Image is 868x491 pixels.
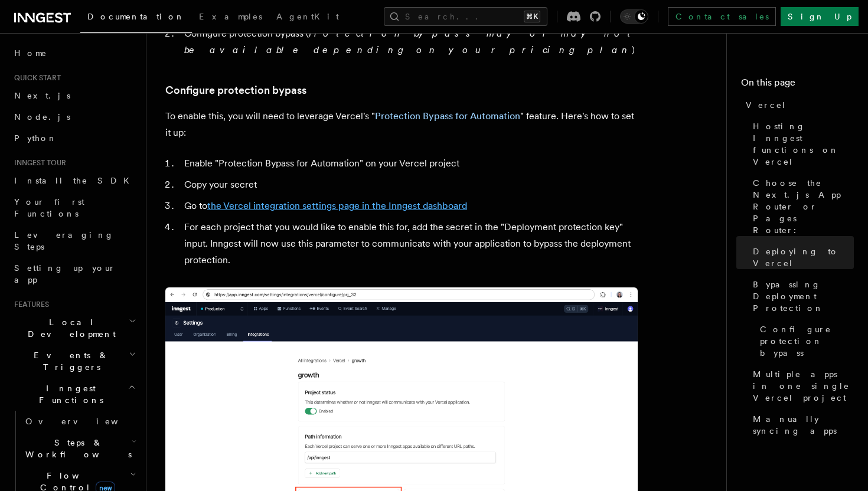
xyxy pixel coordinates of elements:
button: Toggle dark mode [620,9,648,24]
a: Node.js [9,106,139,127]
span: Configure protection bypass [760,323,854,359]
span: Hosting Inngest functions on Vercel [753,120,854,168]
a: Vercel [741,94,854,116]
li: Copy your secret [181,176,638,193]
span: Inngest tour [9,158,66,168]
span: Local Development [9,316,129,340]
a: Protection Bypass for Automation [375,110,520,122]
span: Next.js [14,91,70,100]
span: Setting up your app [14,263,116,284]
span: AgentKit [276,12,339,21]
button: Inngest Functions [9,378,139,411]
a: Configure protection bypass [755,319,854,364]
a: Configure protection bypass [165,82,306,99]
button: Steps & Workflows [21,432,139,465]
span: Your first Functions [14,197,84,218]
button: Search...⌘K [384,7,547,26]
a: Overview [21,411,139,432]
button: Local Development [9,312,139,345]
a: Manually syncing apps [748,408,854,441]
li: Enable "Protection Bypass for Automation" on your Vercel project [181,155,638,172]
span: Choose the Next.js App Router or Pages Router: [753,177,854,236]
a: Sign Up [781,7,859,26]
button: Events & Triggers [9,345,139,378]
span: Vercel [746,99,787,111]
span: Events & Triggers [9,349,129,373]
a: AgentKit [269,4,346,32]
li: For each project that you would like to enable this for, add the secret in the "Deployment protec... [181,219,638,269]
kbd: ⌘K [524,11,540,22]
span: Manually syncing apps [753,413,854,437]
a: the Vercel integration settings page in the Inngest dashboard [207,200,467,211]
span: Overview [25,417,147,426]
a: Your first Functions [9,191,139,224]
a: Home [9,42,139,64]
a: Multiple apps in one single Vercel project [748,364,854,408]
a: Examples [192,4,269,32]
span: Quick start [9,73,61,83]
span: Bypassing Deployment Protection [753,279,854,314]
span: Leveraging Steps [14,230,114,251]
a: Setting up your app [9,257,139,290]
span: Documentation [87,12,185,21]
a: Hosting Inngest functions on Vercel [748,116,854,172]
span: Deploying to Vercel [753,245,854,269]
span: Multiple apps in one single Vercel project [753,368,854,404]
span: Home [14,47,47,59]
span: Node.js [14,112,70,122]
a: Next.js [9,85,139,106]
a: Contact sales [668,7,776,26]
h4: On this page [741,76,854,94]
a: Bypassing Deployment Protection [748,274,854,319]
a: Leveraging Steps [9,224,139,257]
li: Configure protection bypass ( ) [181,25,638,58]
a: Documentation [80,4,192,33]
p: To enable this, you will need to leverage Vercel's " " feature. Here's how to set it up: [165,108,638,141]
span: Steps & Workflows [21,437,132,460]
span: Inngest Functions [9,382,128,406]
span: Features [9,300,49,309]
a: Choose the Next.js App Router or Pages Router: [748,172,854,241]
span: Python [14,133,57,143]
a: Install the SDK [9,170,139,191]
span: Install the SDK [14,176,136,185]
li: Go to [181,198,638,214]
a: Deploying to Vercel [748,241,854,274]
span: Examples [199,12,262,21]
em: Protection bypass may or may not be available depending on your pricing plan [184,28,636,55]
a: Python [9,127,139,149]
